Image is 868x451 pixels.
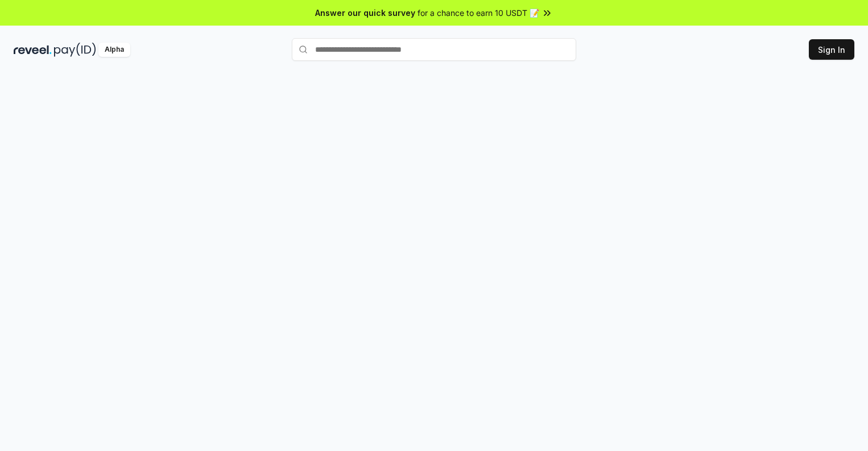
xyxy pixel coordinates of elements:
[14,43,52,57] img: reveel_dark
[418,7,539,19] span: for a chance to earn 10 USDT 📝
[809,39,854,60] button: Sign In
[54,43,96,57] img: pay_id
[315,7,415,19] span: Answer our quick survey
[98,43,130,57] div: Alpha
